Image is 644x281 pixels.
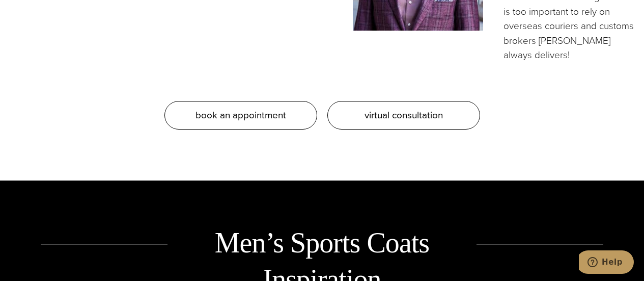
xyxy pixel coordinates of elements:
[579,250,634,276] iframe: Opens a widget where you can chat to one of our agents
[327,101,480,130] a: virtual consultation
[164,101,317,130] a: book an appointment
[195,108,286,122] span: book an appointment
[365,108,443,122] span: virtual consultation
